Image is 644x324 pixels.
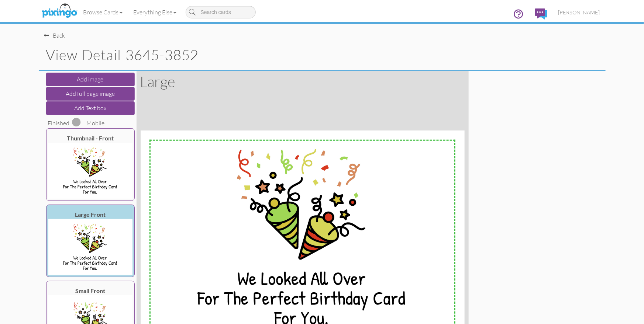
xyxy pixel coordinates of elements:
[48,219,132,275] img: 20250826-220845-e1ac3e0a4d94-original.jpg
[140,71,175,92] div: large
[48,119,71,127] span: Finished:
[48,210,132,219] div: Large Front
[78,3,128,21] a: Browse Cards
[186,6,256,18] input: Search cards
[46,101,135,115] button: Add Text box
[87,119,106,127] span: Mobile:
[553,3,606,22] a: [PERSON_NAME]
[48,134,132,143] div: Thumbnail - Front
[46,87,135,101] button: Add full page image
[46,47,606,63] h1: View Detail 3645-3852
[46,73,135,86] button: Add image
[40,2,79,20] img: pixingo logo
[48,287,132,295] div: Small Front
[558,9,600,15] span: [PERSON_NAME]
[44,31,65,40] div: Back
[535,8,547,20] img: comments.svg
[48,143,132,199] img: 20250826-220838-07a3fc722ee0-original.jpg
[128,3,182,21] a: Everything Else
